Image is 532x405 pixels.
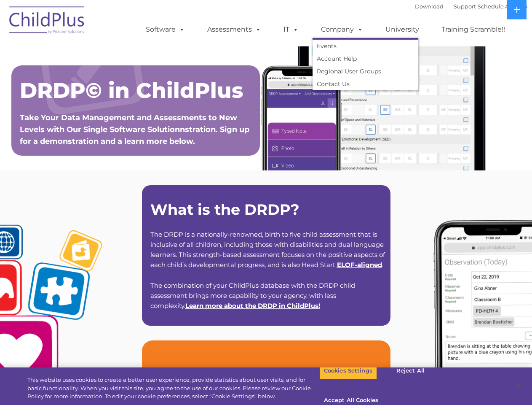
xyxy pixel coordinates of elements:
a: Assessments [199,21,270,38]
div: This website uses cookies to create a better user experience, provide statistics about user visit... [27,376,319,401]
button: Cookies Settings [319,362,377,380]
a: Learn more about the DRDP in ChildPlus [185,302,318,310]
a: Regional User Groups [313,65,418,78]
span: ! [185,302,320,310]
span: The combination of your ChildPlus database with the DRDP child assessment brings more capability ... [150,281,355,310]
a: ELOF-aligned [337,261,382,269]
font: | [415,3,527,10]
a: Download [415,3,444,10]
strong: What is the DRDP? [150,200,299,219]
a: Company [313,21,372,38]
a: IT [275,21,307,38]
a: Software [137,21,193,38]
span: DRDP© in ChildPlus [20,78,243,103]
a: Contact Us [313,78,418,90]
a: Account Help [313,52,418,65]
a: Events [313,40,418,52]
a: Support [454,3,476,10]
a: University [377,21,428,38]
span: The DRDP is a nationally-renowned, birth to five child assessment that is inclusive of all childr... [150,230,385,269]
button: Reject All [384,362,437,380]
button: Close [509,376,528,395]
img: ChildPlus by Procare Solutions [5,0,89,43]
a: Schedule A Demo [478,3,527,10]
span: Take Your Data Management and Assessments to New Levels with Our Single Software Solutionnstratio... [20,113,249,146]
a: Training Scramble!! [433,21,513,38]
